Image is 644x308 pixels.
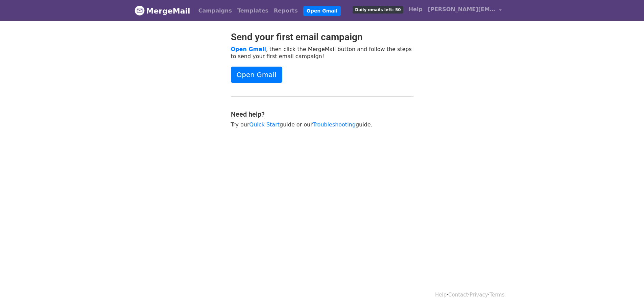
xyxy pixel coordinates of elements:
a: Reports [271,4,301,18]
a: Daily emails left: 50 [350,3,406,16]
img: MergeMail logo [135,5,145,16]
a: Help [435,292,447,298]
iframe: Chat Widget [610,276,644,308]
span: Daily emails left: 50 [353,6,403,14]
span: [PERSON_NAME][EMAIL_ADDRESS][PERSON_NAME][DOMAIN_NAME] [428,5,496,14]
a: MergeMail [135,4,190,18]
a: Open Gmail [231,67,282,83]
a: Open Gmail [303,6,341,16]
h4: Need help? [231,110,413,118]
a: Privacy [470,292,488,298]
a: Templates [235,4,271,18]
a: [PERSON_NAME][EMAIL_ADDRESS][PERSON_NAME][DOMAIN_NAME] [425,3,504,19]
a: Troubleshooting [313,121,356,128]
a: Quick Start [249,121,280,128]
p: Try our guide or our guide. [231,121,413,128]
a: Open Gmail [231,46,266,52]
h2: Send your first email campaign [231,31,413,43]
p: , then click the MergeMail button and follow the steps to send your first email campaign! [231,46,413,60]
a: Campaigns [196,4,235,18]
a: Contact [448,292,468,298]
a: Terms [490,292,504,298]
a: Help [406,3,425,16]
